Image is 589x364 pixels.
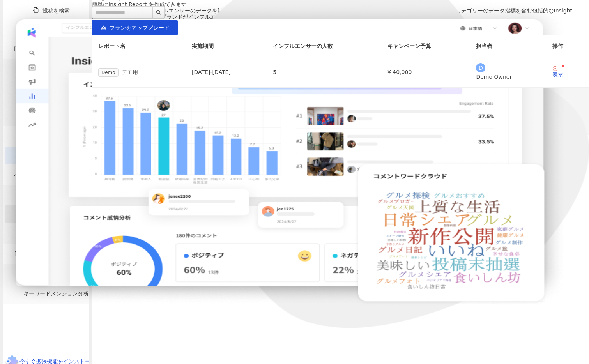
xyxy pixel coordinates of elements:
span: Demo [98,68,119,77]
button: プランをアップグレード [92,20,178,35]
th: 担当者 [470,35,546,57]
div: デモ用 [98,68,179,77]
span: D [479,64,483,72]
th: 実施期間 [186,35,267,57]
th: 操作 [546,35,589,57]
th: レポート名 [92,35,186,57]
div: [DATE] - [DATE] [192,68,260,76]
td: ¥ 40,000 [381,57,470,88]
a: プランをアップグレード [92,25,178,31]
th: キャンペーン予算 [381,35,470,57]
th: インフルエンサーの人数 [267,35,381,57]
a: 表示 [552,66,563,77]
div: Demo Owner [476,72,540,81]
span: プランをアップグレード [110,25,170,31]
td: 5 [267,57,381,88]
div: 表示 [552,72,563,77]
